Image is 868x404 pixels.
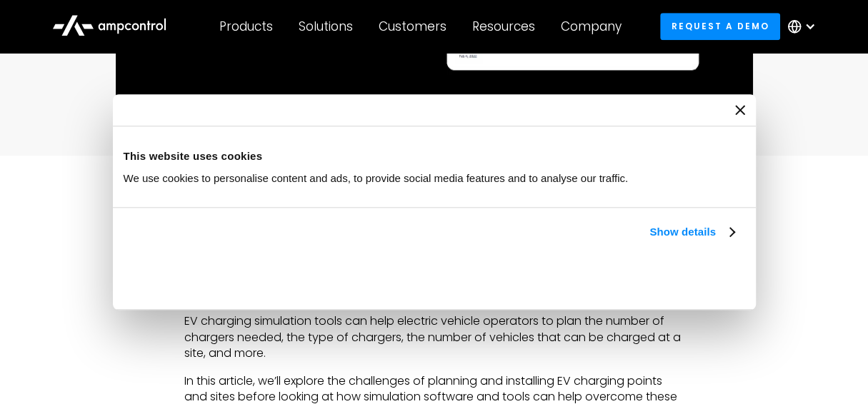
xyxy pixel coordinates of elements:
[379,19,447,34] div: Customers
[299,19,353,34] div: Solutions
[124,172,629,184] span: We use cookies to personalise content and ads, to provide social media features and to analyse ou...
[472,19,535,34] div: Resources
[649,223,734,241] a: Show details
[219,19,273,34] div: Products
[124,148,745,165] div: This website uses cookies
[735,105,745,115] button: Close banner
[184,313,684,361] p: EV charging simulation tools can help electric vehicle operators to plan the number of chargers n...
[660,13,780,39] a: Request a demo
[561,19,622,34] div: Company
[539,257,744,298] button: Okay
